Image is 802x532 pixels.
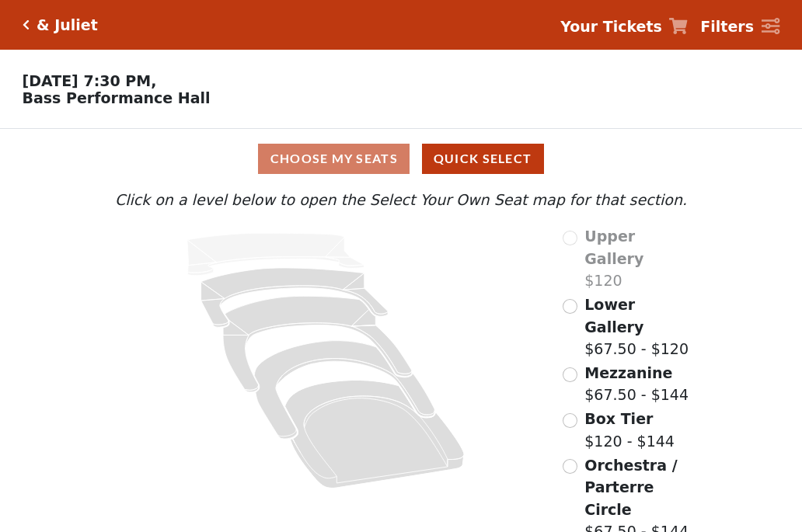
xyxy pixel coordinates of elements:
label: $67.50 - $120 [584,294,691,360]
span: Upper Gallery [584,228,643,267]
label: $120 [584,225,691,292]
span: Lower Gallery [584,296,643,336]
label: $120 - $144 [584,408,675,452]
strong: Filters [700,18,754,35]
h5: & Juliet [37,16,98,34]
span: Orchestra / Parterre Circle [584,457,677,518]
p: Click on a level below to open the Select Your Own Seat map for that section. [111,189,691,211]
span: Box Tier [584,410,653,427]
path: Upper Gallery - Seats Available: 0 [187,233,364,276]
a: Your Tickets [560,16,688,38]
button: Quick Select [422,144,544,174]
span: Mezzanine [584,364,672,381]
path: Orchestra / Parterre Circle - Seats Available: 42 [285,381,465,489]
a: Filters [700,16,779,38]
strong: Your Tickets [560,18,662,35]
a: Click here to go back to filters [23,19,30,30]
label: $67.50 - $144 [584,362,689,406]
path: Lower Gallery - Seats Available: 147 [201,268,389,327]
